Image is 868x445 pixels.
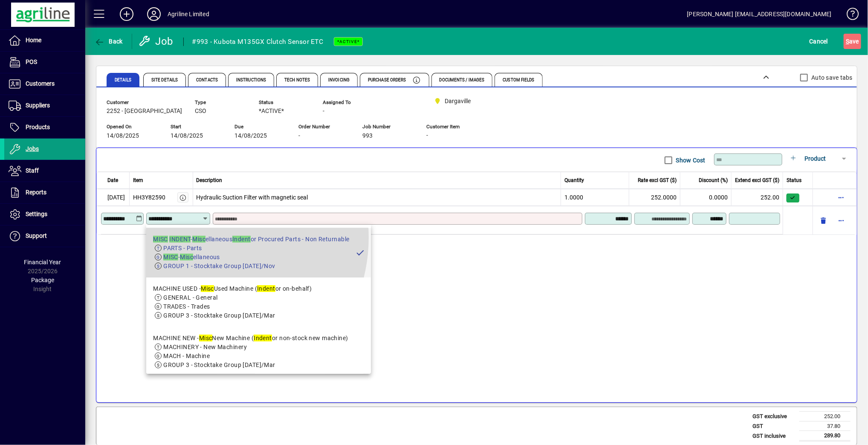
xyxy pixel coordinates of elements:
span: Settings [26,211,47,217]
label: Auto save tabs [810,73,853,82]
td: GST [748,421,799,431]
span: Reports [26,189,46,196]
span: Job Number [362,124,414,130]
span: 14/08/2025 [234,133,267,139]
span: Support [26,232,47,239]
label: Show Cost [674,156,706,165]
span: Item [133,176,143,184]
span: - [323,108,324,115]
span: Due [234,124,286,130]
span: Site Details [151,78,178,82]
span: Extend excl GST ($) [735,176,779,184]
td: GST exclusive [748,412,799,422]
span: Contacts [196,78,218,82]
span: Description [197,176,223,184]
span: Discount (%) [699,176,728,184]
span: Date [107,176,118,184]
span: CSO [195,108,206,115]
span: Quantity [564,176,584,184]
span: Order Number [298,124,350,130]
span: Details [115,78,131,82]
span: Type [195,100,246,105]
td: GST inclusive [748,431,799,441]
span: Opened On [107,124,158,130]
a: Settings [4,204,85,225]
span: Package [31,277,54,283]
span: Invoicing [328,78,350,82]
a: Reports [4,182,85,203]
td: 252.00 [799,412,851,422]
a: Staff [4,160,85,182]
span: 14/08/2025 [171,133,203,139]
a: POS [4,52,85,73]
span: 2252 - [GEOGRAPHIC_DATA] [107,108,182,115]
span: Purchase Orders [368,78,406,82]
a: Suppliers [4,95,85,116]
td: 252.00 [732,189,783,206]
a: Customers [4,73,85,95]
span: Jobs [26,145,39,152]
span: ave [846,35,859,48]
td: 0.0000 [680,189,732,206]
td: 1.0000 [561,189,629,206]
td: 37.80 [799,421,851,431]
div: Job [139,35,175,48]
span: Status [787,176,801,184]
span: 993 [362,133,373,139]
span: - [298,133,300,139]
span: S [846,38,849,45]
div: [PERSON_NAME] [EMAIL_ADDRESS][DOMAIN_NAME] [687,7,832,21]
span: Back [94,38,123,45]
span: Status [259,100,310,105]
span: Customer [107,100,182,105]
button: Back [92,34,125,49]
span: 14/08/2025 [107,133,139,139]
span: Dargaville [445,97,471,106]
a: Home [4,30,85,51]
a: Support [4,225,85,247]
div: #993 - Kubota M135GX Clutch Sensor ETC [192,35,324,49]
button: More options [834,191,848,204]
td: 289.80 [799,431,851,441]
span: Rate excl GST ($) [638,176,677,184]
span: Customer Item [426,124,477,130]
button: Save [844,34,861,49]
span: Cancel [810,35,828,48]
span: Documents / Images [440,78,485,82]
td: [DATE] [96,189,130,206]
span: - [426,132,428,139]
span: Products [26,124,50,130]
span: Financial Year [24,259,61,266]
span: Suppliers [26,102,50,109]
td: Hydraulic Suction Filter with magnetic seal [193,189,561,206]
span: POS [26,58,37,65]
span: Start [171,124,222,130]
span: Dargaville [431,96,486,107]
button: Profile [140,6,168,22]
span: Tech Notes [284,78,310,82]
span: Staff [26,167,39,174]
button: Cancel [807,34,830,49]
div: HH3Y82590 [133,193,165,202]
span: Custom Fields [503,78,534,82]
span: Home [26,37,41,43]
span: Instructions [236,78,266,82]
button: Add [113,6,140,22]
div: Agriline Limited [168,7,209,21]
span: Assigned To [323,100,374,105]
a: Products [4,117,85,138]
button: More options [834,214,848,227]
td: 252.0000 [629,189,680,206]
app-page-header-button: Back [85,34,132,49]
a: Knowledge Base [840,2,857,29]
span: Customers [26,80,55,87]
